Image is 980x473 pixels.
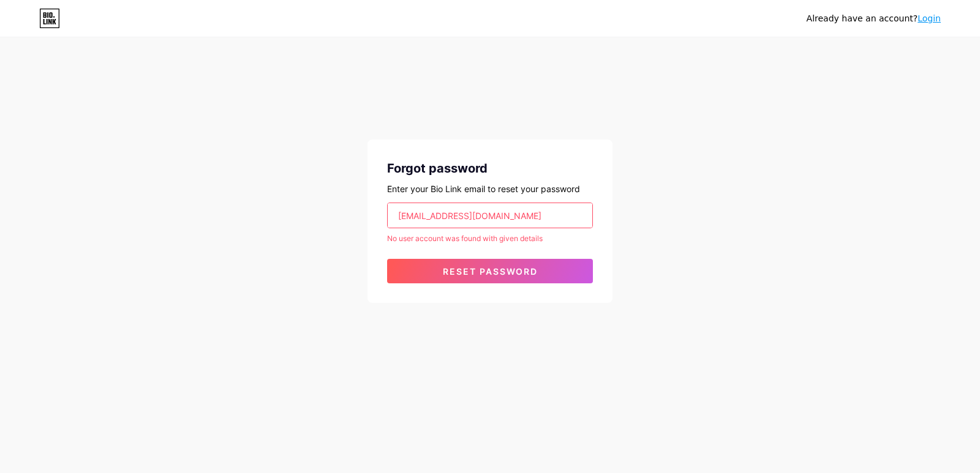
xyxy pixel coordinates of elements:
[387,233,593,244] div: No user account was found with given details
[387,159,593,177] div: Forgot password
[807,12,941,25] div: Already have an account?
[443,266,538,277] span: Reset password
[387,182,593,195] div: Enter your Bio Link email to reset your password
[388,203,592,228] input: Email
[918,13,941,23] a: Login
[387,259,593,283] button: Reset password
